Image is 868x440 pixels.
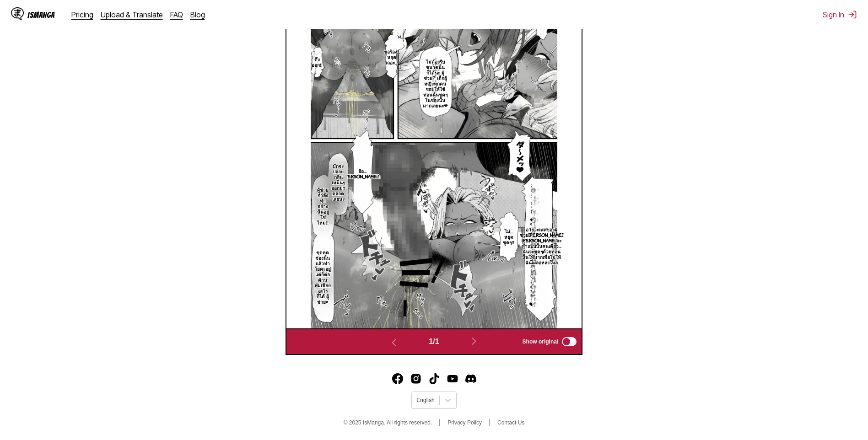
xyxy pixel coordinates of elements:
[388,337,399,348] img: Previous page
[469,336,480,347] img: Next page
[848,10,857,19] img: Sign out
[410,373,421,384] a: Instagram
[429,338,439,346] span: 1 / 1
[27,11,55,19] div: IsManga
[420,57,451,110] p: ไม่ต้องรีบขนาดนั้นก็ได้นะ ผู้ช่วย? เด็กผู้หญิงทุกคนชอบให้ใช้ท่อนนั้นขูดๆในช่องนั้นมากเลยนะ❤
[344,419,432,426] span: © 2025 IsManga. All rights reserved.
[11,7,24,20] img: IsManga Logo
[429,373,440,384] a: TikTok
[447,373,458,384] img: IsManga YouTube
[315,185,331,227] p: ผู้ช่วยกำลังทำอย่างนั้นอยู่ใช่ไหม‼
[11,7,71,22] a: IsManga LogoIsManga
[329,161,347,203] p: มักจะปล่อยกลิ่นเหม็นๆออกมาตลอดเลยนะ
[823,10,857,19] button: Sign In
[101,10,163,19] a: Upload & Translate
[310,54,324,69] p: ดึงออก‼
[562,337,577,346] input: Show original
[465,373,476,384] a: Discord
[382,47,402,67] p: ขอร้อง…หยุดเถอะ…
[523,338,559,345] span: Show original
[429,373,440,384] img: IsManga TikTok
[190,10,205,19] a: Blog
[501,226,516,247] p: ไม่…หยุดขูดๆ‼
[313,247,333,306] p: ขุดคุดช่องนั้นแล้วทำโยคะอยู่แต่ก็ต่อต้านฟุ่มเฟือยอะไรก็ได้ ผู้ช่วย♥
[416,397,418,403] input: Select language
[71,10,93,19] a: Pricing
[447,373,458,384] a: Youtube
[465,373,476,384] img: IsManga Discord
[170,10,183,19] a: FAQ
[447,419,482,426] a: Privacy Policy
[392,373,403,384] img: IsManga Facebook
[391,32,406,41] p: ต่าง…
[410,373,421,384] img: IsManga Instagram
[392,373,403,384] a: Facebook
[342,166,383,181] p: อือ…[PERSON_NAME]‼
[518,225,565,267] p: อวัยวะเพศของผู้ช่วย[PERSON_NAME][PERSON_NAME]จะทำแบบนั้นคนเดียว…ฉันจะขูดๆด้วยท่อนนั้นให้มากเพื่อไ...
[497,419,524,426] a: Contact Us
